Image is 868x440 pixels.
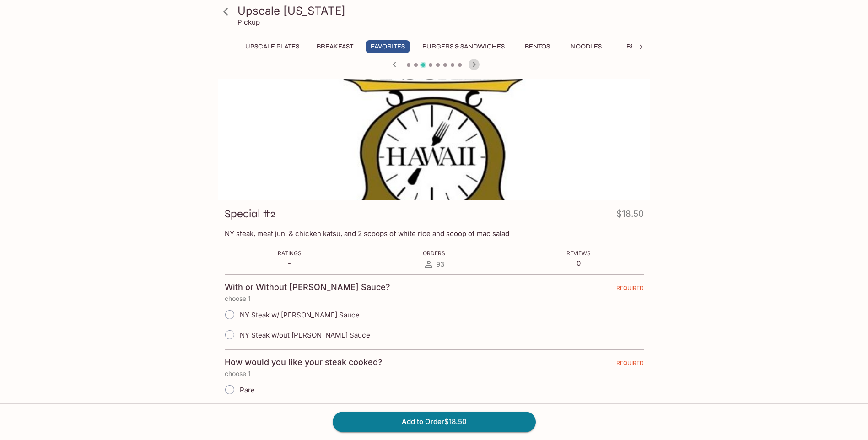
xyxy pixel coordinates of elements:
[225,207,275,221] h3: Special #2
[566,259,591,268] p: 0
[616,284,644,295] span: REQUIRED
[237,18,260,27] p: Pickup
[366,40,410,53] button: Favorites
[333,412,536,432] button: Add to Order$18.50
[417,40,510,53] button: Burgers & Sandwiches
[225,295,644,302] p: choose 1
[566,250,591,257] span: Reviews
[218,79,650,200] div: Special #2
[616,207,644,225] h4: $18.50
[616,360,644,370] span: REQUIRED
[225,282,390,292] h4: With or Without [PERSON_NAME] Sauce?
[517,40,558,53] button: Bentos
[225,370,644,377] p: choose 1
[240,311,360,319] span: NY Steak w/ [PERSON_NAME] Sauce
[312,40,358,53] button: Breakfast
[240,40,304,53] button: UPSCALE Plates
[614,40,655,53] button: Beef
[240,331,370,339] span: NY Steak w/out [PERSON_NAME] Sauce
[240,386,255,394] span: Rare
[423,250,445,257] span: Orders
[237,4,647,18] h3: Upscale [US_STATE]
[436,260,444,268] span: 93
[278,259,302,268] p: -
[225,357,383,367] h4: How would you like your steak cooked?
[225,229,644,238] p: NY steak, meat jun, & chicken katsu, and 2 scoops of white rice and scoop of mac salad
[278,250,302,257] span: Ratings
[566,40,607,53] button: Noodles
